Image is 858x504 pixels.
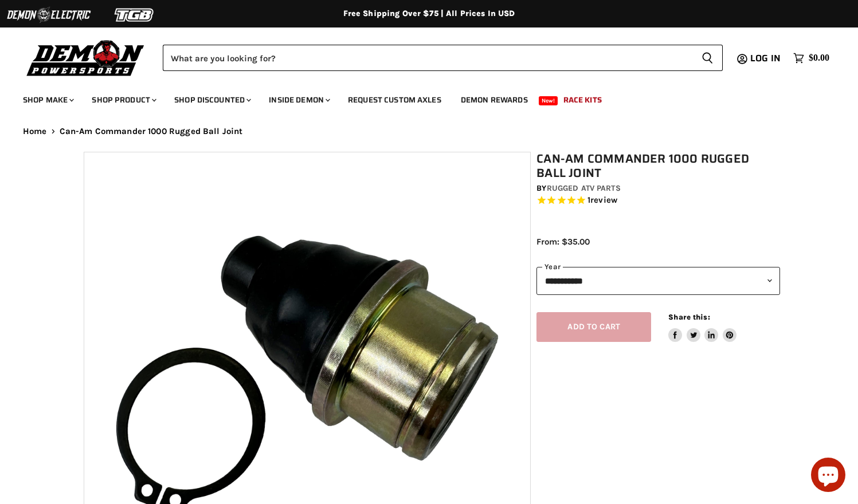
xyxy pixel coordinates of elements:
img: TGB Logo 2 [92,4,178,26]
span: $0.00 [809,53,829,64]
a: Inside Demon [260,88,337,112]
span: Can-Am Commander 1000 Rugged Ball Joint [60,127,243,136]
a: Log in [745,53,788,64]
span: 1 reviews [587,195,617,206]
h1: Can-Am Commander 1000 Rugged Ball Joint [536,152,780,180]
img: Demon Powersports [23,37,148,78]
a: Rugged ATV Parts [547,183,621,193]
inbox-online-store-chat: Shopify online store chat [808,458,849,495]
span: Log in [750,51,781,65]
span: review [590,195,617,206]
aside: Share this: [668,312,736,342]
span: From: $35.00 [536,237,590,247]
span: Rated 5.0 out of 5 stars 1 reviews [536,195,780,207]
button: Search [692,45,723,71]
form: Product [163,45,723,71]
a: Demon Rewards [452,88,536,112]
span: Share this: [668,313,710,321]
select: year [536,267,780,295]
img: Demon Electric Logo 2 [6,4,92,26]
a: Shop Make [14,88,81,112]
span: New! [539,96,558,105]
a: $0.00 [788,50,835,66]
a: Request Custom Axles [339,88,450,112]
a: Race Kits [555,88,610,112]
a: Home [23,127,47,136]
a: Shop Product [83,88,163,112]
div: by [536,182,780,195]
input: Search [163,45,692,71]
a: Shop Discounted [166,88,258,112]
ul: Main menu [14,84,826,112]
